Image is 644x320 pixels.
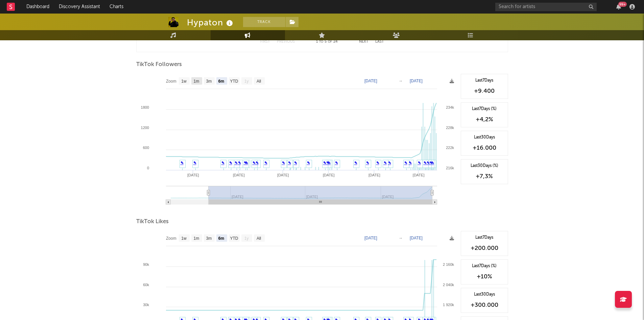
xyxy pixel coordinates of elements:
text: Zoom [166,236,176,241]
button: Previous [277,40,295,44]
a: ✎ [431,161,434,165]
text: 600 [143,146,149,150]
text: 1w [181,236,187,241]
text: [DATE] [187,173,199,177]
a: ✎ [335,161,338,165]
text: [DATE] [410,236,423,240]
div: +7,3 % [464,172,504,180]
text: 2 160k [443,262,454,266]
text: [DATE] [368,173,380,177]
a: ✎ [181,161,184,165]
a: ✎ [235,161,238,165]
text: 6m [218,79,224,84]
a: ✎ [256,161,259,165]
text: 2 040k [443,283,454,287]
text: → [399,79,403,83]
a: ✎ [294,161,297,165]
text: 3m [206,79,212,84]
a: ✎ [229,161,232,165]
text: 1200 [141,126,149,130]
div: +16.000 [464,144,504,152]
a: ✎ [427,161,430,165]
a: ✎ [384,161,387,165]
text: 1m [193,236,199,241]
a: ✎ [354,161,357,165]
a: ✎ [282,161,285,165]
a: ✎ [424,161,427,165]
div: +200.000 [464,244,504,252]
div: Last 7 Days (%) [464,106,504,112]
text: 90k [143,262,149,266]
div: 1 5 24 [308,38,345,46]
text: All [256,236,261,241]
span: to [319,40,323,43]
text: 3m [206,236,212,241]
div: +10 % [464,273,504,281]
a: ✎ [404,161,407,165]
text: [DATE] [277,173,289,177]
text: [DATE] [410,79,423,83]
a: ✎ [244,161,247,165]
a: ✎ [366,161,369,165]
a: ✎ [418,161,421,165]
text: All [256,79,261,84]
button: Track [243,17,285,27]
div: +4,2 % [464,115,504,124]
a: ✎ [307,161,310,165]
div: 99 + [618,2,627,7]
text: [DATE] [233,173,245,177]
text: 234k [446,105,454,109]
text: YTD [230,79,238,84]
div: +9.400 [464,87,504,95]
text: [DATE] [323,173,334,177]
button: First [260,40,270,44]
text: 1y [244,236,248,241]
button: Last [375,40,384,44]
a: ✎ [409,161,412,165]
div: Last 7 Days [464,78,504,84]
text: 30k [143,303,149,307]
a: ✎ [323,161,326,165]
text: 1y [244,79,248,84]
span: of [328,40,332,43]
text: 6m [218,236,224,241]
text: 1w [181,79,187,84]
button: Next [359,40,368,44]
text: Zoom [166,79,176,84]
text: YTD [230,236,238,241]
div: Last 30 Days [464,292,504,298]
text: 60k [143,283,149,287]
text: 228k [446,126,454,130]
text: 216k [446,166,454,170]
div: Hypaton [187,17,235,28]
text: 1 920k [443,303,454,307]
a: ✎ [388,161,391,165]
span: TikTok Followers [136,61,182,69]
a: ✎ [288,161,291,165]
div: +300.000 [464,301,504,309]
text: 0 [147,166,149,170]
div: Last 7 Days (%) [464,263,504,269]
div: Last 30 Days (%) [464,163,504,169]
input: Search for artists [495,3,597,11]
a: ✎ [376,161,379,165]
div: Last 30 Days [464,134,504,141]
a: ✎ [264,161,267,165]
text: → [399,236,403,240]
button: 99+ [616,4,621,9]
a: ✎ [221,161,224,165]
text: 222k [446,146,454,150]
text: 1800 [141,105,149,109]
a: ✎ [429,161,432,165]
div: Last 7 Days [464,235,504,241]
text: 1m [193,79,199,84]
a: ✎ [193,161,196,165]
a: ✎ [326,161,329,165]
text: [DATE] [364,236,377,240]
span: TikTok Likes [136,218,169,226]
a: ✎ [253,161,256,165]
text: [DATE] [364,79,377,83]
a: ✎ [238,161,241,165]
text: [DATE] [412,173,424,177]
